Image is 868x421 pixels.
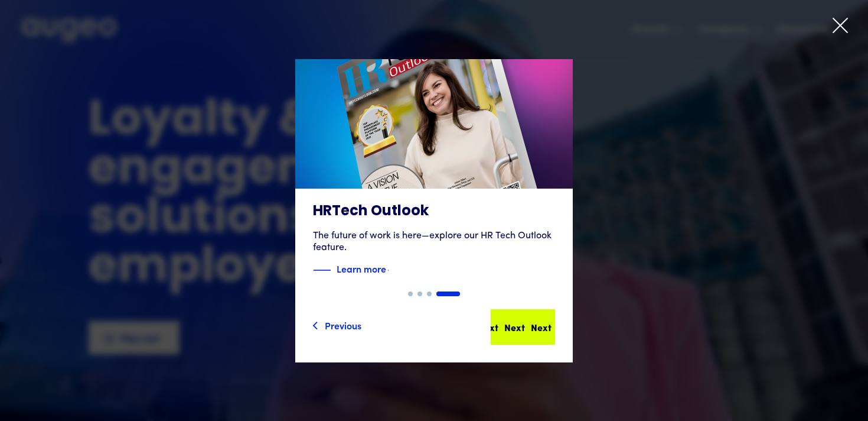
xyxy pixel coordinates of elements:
[531,320,552,334] div: Next
[387,263,405,277] img: Blue text arrow
[408,292,413,296] div: Show slide 1 of 4
[325,318,361,332] div: Previous
[313,203,555,221] h3: HRTech Outlook
[504,320,525,334] div: Next
[295,59,573,292] a: HRTech OutlookThe future of work is here—explore our HR Tech Outlook feature.Blue decorative line...
[491,309,555,345] a: NextNextNext
[313,263,331,277] img: Blue decorative line
[337,262,386,275] strong: Learn more
[436,292,460,296] div: Show slide 4 of 4
[313,230,555,254] div: The future of work is here—explore our HR Tech Outlook feature.
[427,292,432,296] div: Show slide 3 of 4
[417,292,422,296] div: Show slide 2 of 4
